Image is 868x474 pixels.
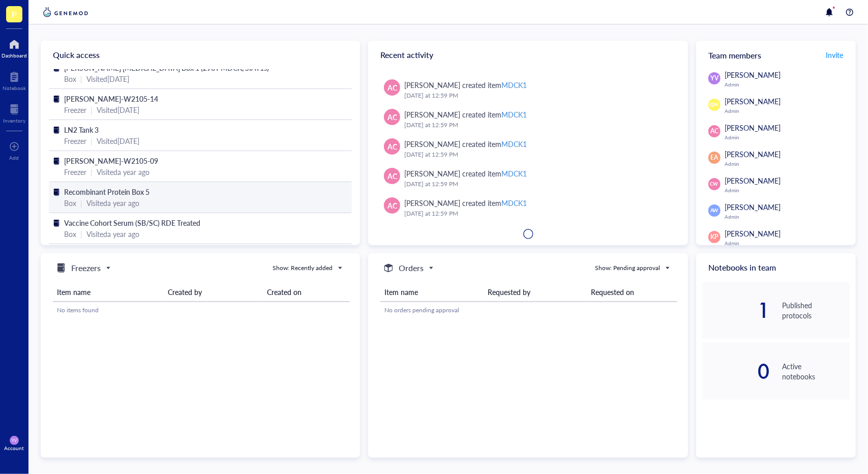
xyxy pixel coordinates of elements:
span: [PERSON_NAME] [725,149,781,159]
div: 1 [702,302,770,318]
div: MDCK1 [502,198,527,208]
div: 0 [702,363,770,379]
span: YV [12,438,17,442]
div: [DATE] at 12:59 PM [404,91,671,101]
span: [PERSON_NAME]-W2105-09 [64,156,158,166]
div: Freezer [64,166,86,177]
span: AC [387,200,397,211]
h5: Orders [399,262,424,274]
div: [PERSON_NAME] created item [404,168,527,179]
div: Notebooks in team [696,253,856,282]
span: AW [710,207,719,214]
div: | [80,197,82,209]
div: Show: Pending approval [595,263,660,273]
div: [PERSON_NAME] created item [404,109,527,120]
div: Visited [DATE] [97,135,139,146]
div: [PERSON_NAME] created item [404,197,527,209]
div: MDCK1 [502,80,527,90]
div: [DATE] at 12:59 PM [404,120,671,130]
div: Admin [725,108,850,114]
div: Published protocols [782,300,850,320]
span: [PERSON_NAME] [725,202,781,212]
div: Team members [696,41,856,69]
a: Inventory [3,101,25,124]
span: AC [387,111,397,123]
div: [DATE] at 12:59 PM [404,150,671,160]
div: Admin [725,187,850,193]
div: Add [10,155,19,161]
div: Visited a year ago [97,166,149,177]
div: Box [64,228,76,240]
div: Notebook [3,85,26,91]
th: Requested on [587,283,677,302]
img: genemod-logo [41,6,91,18]
div: Visited a year ago [86,197,139,209]
th: Created on [263,283,350,302]
span: Invite [826,50,843,60]
div: Admin [725,161,850,167]
h5: Freezers [71,262,101,274]
span: Vaccine Cohort Serum (SB/SC) RDE Treated [64,218,200,228]
span: YV [710,74,719,83]
span: [PERSON_NAME]-W2105-14 [64,94,158,104]
span: [PERSON_NAME] [725,228,781,239]
span: Recombinant Protein Box 5 [64,187,149,197]
div: [DATE] at 12:59 PM [404,179,671,189]
div: No items found [57,306,346,315]
th: Item name [380,283,484,302]
div: Admin [725,134,850,140]
div: | [80,228,82,240]
div: Admin [725,214,850,220]
span: KP [710,232,718,242]
div: | [91,104,93,115]
a: AC[PERSON_NAME] created itemMDCK1[DATE] at 12:59 PM [376,164,679,193]
div: | [91,135,93,146]
div: Freezer [64,135,86,146]
div: Visited [DATE] [97,104,139,115]
div: Box [64,197,76,209]
a: Notebook [3,69,26,91]
span: AC [387,82,397,93]
div: MDCK1 [502,168,527,179]
div: Visited a year ago [86,228,139,240]
span: [PERSON_NAME] [725,70,781,80]
span: AC [387,170,397,182]
div: Admin [725,81,850,87]
div: Dashboard [2,52,27,58]
div: Freezer [64,104,86,115]
div: [PERSON_NAME] created item [404,138,527,150]
a: AC[PERSON_NAME] created itemMDCK1[DATE] at 12:59 PM [376,134,679,164]
div: Inventory [3,117,25,124]
div: MDCK1 [502,109,527,120]
div: Admin [725,240,850,246]
div: [PERSON_NAME] created item [404,79,527,91]
span: [PERSON_NAME] [725,175,781,186]
div: Visited [DATE] [86,73,129,84]
span: AC [710,127,719,136]
span: AC [387,141,397,152]
div: Quick access [41,41,360,69]
div: Recent activity [368,41,687,69]
div: No orders pending approval [384,306,673,315]
div: [DATE] at 12:59 PM [404,209,671,219]
div: Active notebooks [782,361,850,381]
div: Box [64,73,76,84]
span: EA [710,153,718,162]
a: Dashboard [2,36,27,58]
a: AC[PERSON_NAME] created itemMDCK1[DATE] at 12:59 PM [376,105,679,134]
th: Item name [53,283,164,302]
div: | [91,166,93,177]
th: Created by [164,283,263,302]
a: AC[PERSON_NAME] created itemMDCK1[DATE] at 12:59 PM [376,75,679,105]
span: [PERSON_NAME] [725,123,781,133]
div: | [80,73,82,84]
span: LN2 Tank 3 [64,125,99,135]
a: AC[PERSON_NAME] created itemMDCK1[DATE] at 12:59 PM [376,193,679,223]
span: QM [710,101,719,108]
div: Show: Recently added [273,263,333,273]
button: Invite [825,47,844,63]
div: MDCK1 [502,139,527,149]
th: Requested by [484,283,587,302]
span: [PERSON_NAME] [725,96,781,106]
